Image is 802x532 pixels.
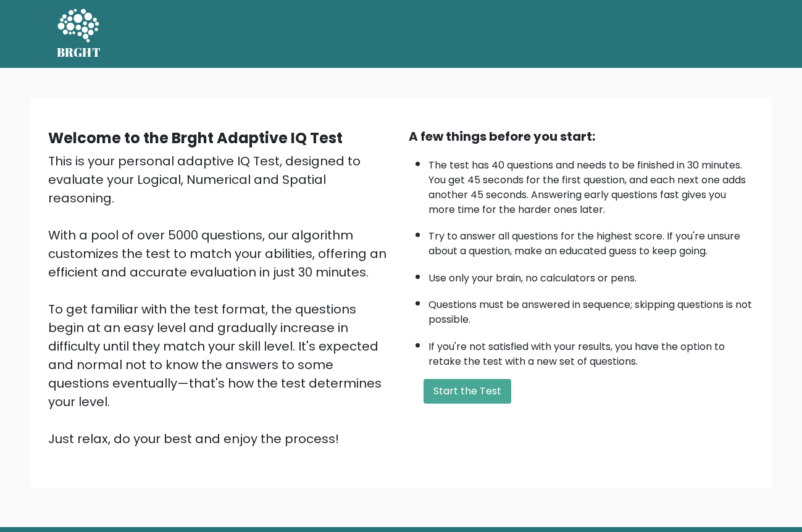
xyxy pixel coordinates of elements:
[48,152,394,448] div: This is your personal adaptive IQ Test, designed to evaluate your Logical, Numerical and Spatial ...
[424,379,511,404] button: Start the Test
[428,291,754,327] li: Questions must be answered in sequence; skipping questions is not possible.
[428,333,754,369] li: If you're not satisfied with your results, you have the option to retake the test with a new set ...
[428,152,754,217] li: The test has 40 questions and needs to be finished in 30 minutes. You get 45 seconds for the firs...
[57,5,101,63] a: BRGHT
[428,223,754,259] li: Try to answer all questions for the highest score. If you're unsure about a question, make an edu...
[57,45,101,60] h5: BRGHT
[409,127,754,146] div: A few things before you start:
[428,265,754,286] li: Use only your brain, no calculators or pens.
[48,128,343,148] b: Welcome to the Brght Adaptive IQ Test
